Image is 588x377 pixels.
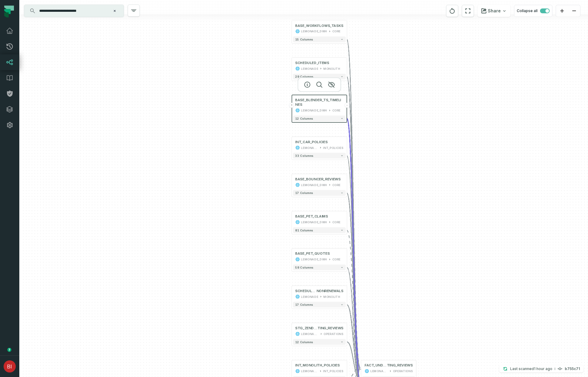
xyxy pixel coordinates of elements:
div: LEMONADE_DWH [301,145,318,150]
img: avatar of ben inbar [4,360,16,372]
div: BASE_BOUNCER_REVIEWS [295,177,340,181]
div: INT_CAR_POLICIES [295,140,328,144]
span: 17 columns [295,303,313,306]
div: CORE [332,182,341,187]
span: 33 columns [295,154,313,157]
div: OPERATIONS [324,332,343,336]
div: OPERATIONS [393,369,413,373]
div: LEMONADE_DWH [301,182,327,187]
div: BASE_PET_QUOTES [295,251,330,256]
span: NONRENEWALS [317,288,344,293]
span: 81 columns [295,228,313,232]
div: MONOLITH [323,294,340,299]
div: LEMONADE_DWH [370,369,388,373]
span: FACT_UNDERWRI [365,363,387,368]
div: LEMONADE_DWH [301,29,327,34]
relative-time: Oct 15, 2025, 2:59 PM EDT [534,366,552,371]
button: Clear search query [112,8,118,14]
span: 12 columns [295,340,313,343]
div: BASE_PET_CLAIMS [295,214,328,219]
span: TING_REVIEWS [318,326,343,330]
span: 58 columns [295,266,313,269]
div: INT_MONOLITH_POLICIES [295,363,340,368]
div: CORE [332,108,341,113]
div: STG_ZENDESK_UNDERWRITING_REVIEWS [295,326,343,330]
div: CORE [332,257,341,262]
button: Collapse all [514,5,552,17]
div: LEMONADE_DWH [301,108,327,113]
div: SCHEDULED_ITEMS [295,60,329,65]
div: CORE [332,220,341,224]
span: SCHEDULED_ [295,288,316,293]
span: 15 columns [295,38,313,41]
div: MONOLITH [323,66,340,71]
div: CORE [332,29,341,34]
span: 17 columns [295,191,313,195]
div: LEMONADE_DWH [301,369,318,373]
span: TING_REVIEWS [387,363,413,368]
div: INT_POLICIES [323,145,343,150]
span: 29 columns [295,75,313,78]
div: Tooltip anchor [7,347,12,353]
div: LEMONADE [301,294,318,299]
div: LEMONADE_DWH [301,332,318,336]
div: FACT_UNDERWRITING_REVIEWS [365,363,413,368]
div: LEMONADE_DWH [301,220,327,224]
span: STG_ZENDESK_UNDERWRI [295,326,318,330]
p: Last scanned [510,366,552,372]
span: BASE_BLENDER_TS_TIMELINES [295,98,343,107]
div: BASE_WORKFLOWS_TASKS [295,23,343,28]
button: zoom out [568,5,580,17]
button: + [289,103,294,108]
button: - [344,103,350,108]
button: zoom in [556,5,568,17]
button: Last scanned[DATE] 2:59:42 PMb755c71 [499,365,583,372]
div: SCHEDULED_NONRENEWALS [295,288,343,293]
button: Share [478,5,510,17]
span: 12 columns [295,117,313,120]
div: LEMONADE [301,66,318,71]
h4: b755c71 [565,367,580,371]
div: LEMONADE_DWH [301,257,327,262]
div: INT_POLICIES [323,369,343,373]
